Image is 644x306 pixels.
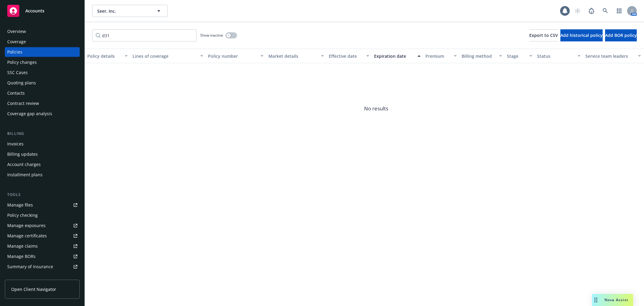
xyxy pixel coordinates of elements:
a: Manage exposures [5,221,80,230]
div: Tools [5,192,80,198]
span: Nova Assist [604,297,628,302]
button: Effective date [326,49,372,63]
span: Add historical policy [560,32,603,38]
div: Policy AI ingestions [7,272,46,282]
a: SSC Cases [5,68,80,77]
div: Quoting plans [7,78,36,88]
div: Policy number [208,53,257,59]
a: Search [599,5,611,17]
span: Open Client Navigator [11,286,56,292]
button: Billing method [459,49,505,63]
div: Premium [425,53,450,59]
button: Add BOR policy [605,29,637,41]
div: Contacts [7,88,25,98]
div: Account charges [7,160,41,169]
button: Service team leaders [583,49,643,63]
div: Drag to move [592,294,600,306]
button: Lines of coverage [130,49,206,63]
span: Export to CSV [529,32,558,38]
a: Quoting plans [5,78,80,88]
button: Market details [266,49,326,63]
div: Market details [268,53,317,59]
div: Manage exposures [7,221,46,230]
button: Add historical policy [560,29,603,41]
div: Overview [7,27,26,36]
button: Export to CSV [529,29,558,41]
a: Policy changes [5,57,80,67]
span: Add BOR policy [605,32,637,38]
button: Status [535,49,583,63]
div: Service team leaders [585,53,634,59]
div: SSC Cases [7,68,28,77]
div: Policy checking [7,210,38,220]
div: Policies [7,47,22,57]
div: Effective date [329,53,363,59]
div: Policy details [87,53,121,59]
div: Policy changes [7,57,37,67]
a: Policy checking [5,210,80,220]
a: Coverage [5,37,80,47]
span: Accounts [25,8,44,13]
a: Manage claims [5,241,80,251]
button: Seer, Inc. [92,5,168,17]
div: Manage BORs [7,252,36,261]
a: Policy AI ingestions [5,272,80,282]
a: Contacts [5,88,80,98]
div: Coverage gap analysis [7,109,52,119]
div: Coverage [7,37,26,47]
input: Filter by keyword... [92,29,197,41]
div: Billing updates [7,149,38,159]
button: Premium [423,49,459,63]
a: Switch app [613,5,625,17]
button: Policy details [85,49,130,63]
div: Installment plans [7,170,43,180]
a: Accounts [5,2,80,19]
a: Installment plans [5,170,80,180]
div: Contract review [7,99,39,108]
div: Summary of insurance [7,262,53,272]
span: Seer, Inc. [97,8,149,14]
a: Start snowing [572,5,584,17]
button: Policy number [206,49,266,63]
div: Manage claims [7,241,38,251]
div: Manage certificates [7,231,47,241]
div: Expiration date [374,53,414,59]
div: Manage files [7,200,33,210]
div: Billing [5,131,80,137]
a: Coverage gap analysis [5,109,80,119]
a: Invoices [5,139,80,149]
div: Lines of coverage [133,53,197,59]
button: Stage [505,49,535,63]
a: Billing updates [5,149,80,159]
button: Nova Assist [592,294,633,306]
div: Status [537,53,574,59]
div: Billing method [462,53,495,59]
div: Invoices [7,139,24,149]
a: Policies [5,47,80,57]
a: Report a Bug [585,5,598,17]
a: Manage files [5,200,80,210]
div: Stage [507,53,526,59]
a: Overview [5,27,80,36]
a: Manage certificates [5,231,80,241]
a: Account charges [5,160,80,169]
a: Manage BORs [5,252,80,261]
span: Show inactive [200,33,223,38]
a: Contract review [5,99,80,108]
a: Summary of insurance [5,262,80,272]
button: Expiration date [372,49,423,63]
